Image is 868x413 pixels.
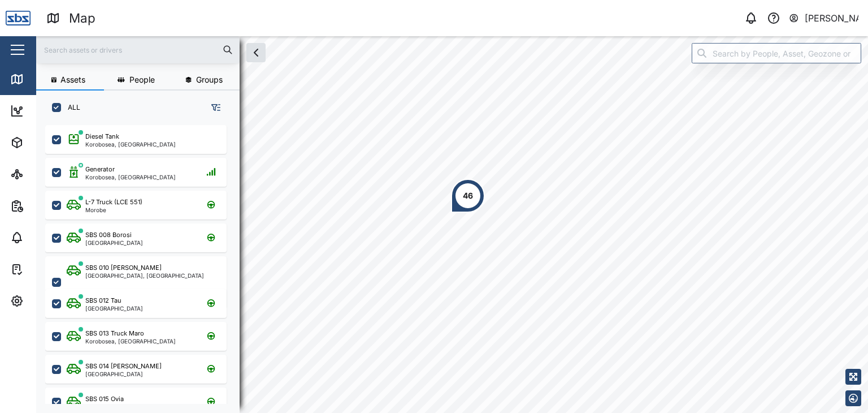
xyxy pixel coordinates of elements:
[85,371,162,377] div: [GEOGRAPHIC_DATA]
[129,76,155,84] span: People
[196,76,223,84] span: Groups
[805,11,859,25] div: [PERSON_NAME]
[29,105,80,117] div: Dashboard
[85,263,162,273] div: SBS 010 [PERSON_NAME]
[29,73,55,85] div: Map
[61,103,80,112] label: ALL
[29,231,64,244] div: Alarms
[85,362,162,371] div: SBS 014 [PERSON_NAME]
[60,76,85,84] span: Assets
[85,230,132,240] div: SBS 008 Borosi
[788,10,859,26] button: [PERSON_NAME]
[85,329,144,338] div: SBS 013 Truck Maro
[29,136,64,149] div: Assets
[36,36,868,413] canvas: Map
[29,295,70,307] div: Settings
[85,273,204,278] div: [GEOGRAPHIC_DATA], [GEOGRAPHIC_DATA]
[85,240,143,246] div: [GEOGRAPHIC_DATA]
[85,296,121,306] div: SBS 012 Tau
[85,141,176,147] div: Korobosea, [GEOGRAPHIC_DATA]
[85,197,142,207] div: L-7 Truck (LCE 551)
[43,41,233,58] input: Search assets or drivers
[451,179,485,213] div: Map marker
[6,6,31,31] img: Main Logo
[85,174,176,180] div: Korobosea, [GEOGRAPHIC_DATA]
[85,207,142,213] div: Morobe
[692,43,861,63] input: Search by People, Asset, Geozone or Place
[29,263,60,276] div: Tasks
[85,394,124,404] div: SBS 015 Ovia
[85,338,176,344] div: Korobosea, [GEOGRAPHIC_DATA]
[85,132,119,141] div: Diesel Tank
[45,121,239,404] div: grid
[463,190,473,202] div: 46
[85,306,143,311] div: [GEOGRAPHIC_DATA]
[29,200,68,212] div: Reports
[69,8,96,28] div: Map
[85,165,115,174] div: Generator
[29,168,57,180] div: Sites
